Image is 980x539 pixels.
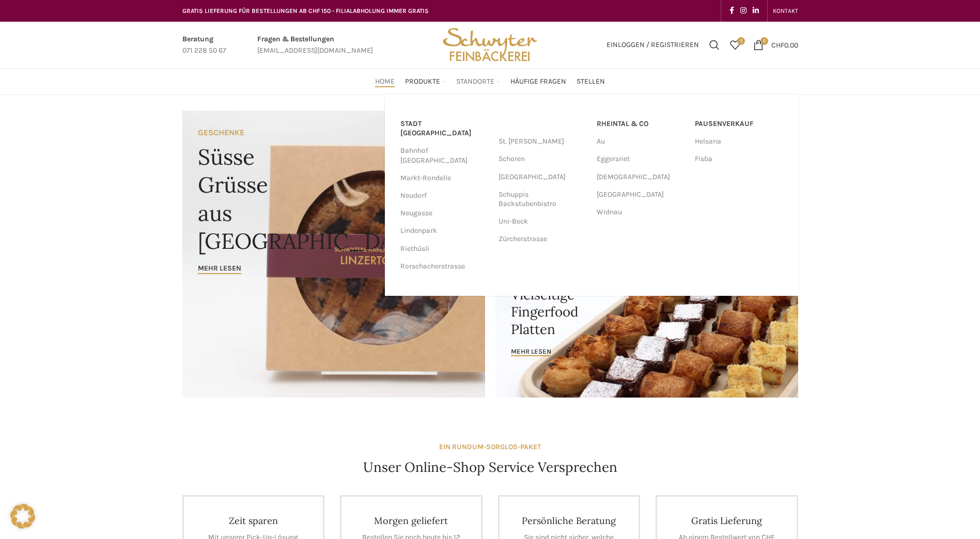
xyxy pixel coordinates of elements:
a: Schuppis Backstubenbistro [499,186,586,213]
span: CHF [771,40,784,49]
div: Meine Wunschliste [725,35,745,55]
a: Markt-Rondelle [400,169,488,187]
span: Produkte [405,77,440,87]
a: Fisba [695,150,783,168]
a: Home [375,71,395,92]
h4: Zeit sparen [199,515,308,527]
a: Schoren [499,150,586,168]
a: Infobox link [182,34,226,57]
h4: Persönliche Beratung [515,515,624,527]
img: Bäckerei Schwyter [439,22,540,68]
a: Zürcherstrasse [499,230,586,248]
span: 0 [737,37,745,45]
a: Uni-Beck [499,213,586,230]
div: Main navigation [177,71,803,92]
a: Infobox link [257,34,373,57]
a: Widnau [597,203,685,221]
a: Bahnhof [GEOGRAPHIC_DATA] [400,142,488,169]
span: Einloggen / Registrieren [606,41,699,49]
a: Site logo [439,40,540,49]
a: Stadt [GEOGRAPHIC_DATA] [400,115,488,142]
a: St. [PERSON_NAME] [499,133,586,150]
a: 0 CHF0.00 [748,35,803,55]
a: RHEINTAL & CO [597,115,685,133]
bdi: 0.00 [771,40,798,49]
a: KONTAKT [773,1,798,21]
a: Au [597,133,685,150]
a: Banner link [182,110,485,398]
a: Neugasse [400,204,488,222]
a: Facebook social link [726,4,737,18]
a: Eggersriet [597,150,685,168]
a: Banner link [495,253,798,398]
a: [GEOGRAPHIC_DATA] [499,168,586,186]
h4: Unser Online-Shop Service Versprechen [363,458,617,477]
a: 0 [725,35,745,55]
a: Lindenpark [400,222,488,240]
span: Häufige Fragen [510,77,566,87]
a: Pausenverkauf [695,115,783,133]
a: Instagram social link [737,4,750,18]
a: Standorte [456,71,500,92]
h4: Morgen geliefert [357,515,465,527]
span: Standorte [456,77,494,87]
span: Stellen [577,77,605,87]
a: Produkte [405,71,446,92]
span: Home [375,77,395,87]
span: GRATIS LIEFERUNG FÜR BESTELLUNGEN AB CHF 150 - FILIALABHOLUNG IMMER GRATIS [182,7,429,14]
a: Häufige Fragen [510,71,566,92]
a: Linkedin social link [750,4,762,18]
a: [DEMOGRAPHIC_DATA] [597,168,685,186]
a: Stellen [577,71,605,92]
a: [GEOGRAPHIC_DATA] [597,186,685,203]
a: Neudorf [400,187,488,204]
a: Riethüsli [400,240,488,258]
a: Rorschacherstrasse [400,258,488,275]
strong: EIN RUNDUM-SORGLOS-PAKET [439,442,541,451]
div: Secondary navigation [768,1,803,21]
a: Helsana [695,133,783,150]
a: Einloggen / Registrieren [601,35,704,55]
a: Suchen [704,35,725,55]
span: 0 [760,37,768,45]
span: KONTAKT [773,7,798,14]
h4: Gratis Lieferung [673,515,781,527]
